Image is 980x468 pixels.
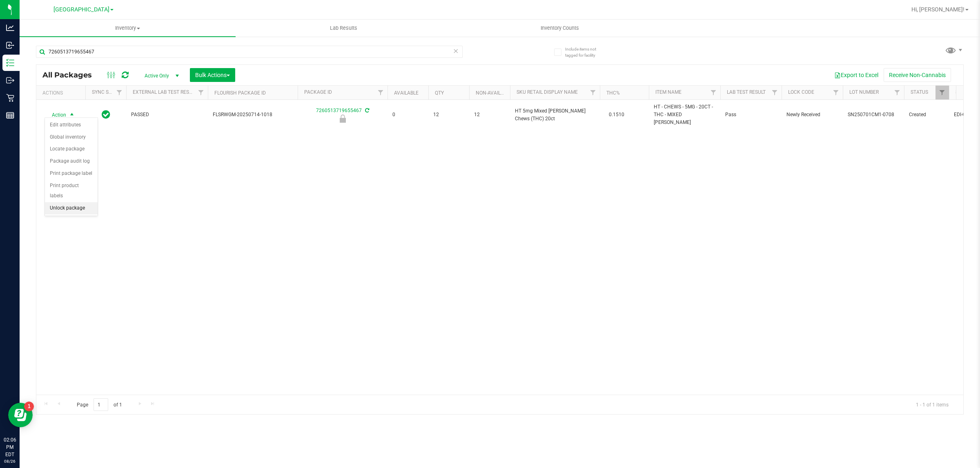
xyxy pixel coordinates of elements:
span: Inventory [20,24,236,32]
inline-svg: Outbound [6,76,14,84]
a: Lab Test Result [727,89,766,95]
a: THC% [606,90,620,96]
li: Locate package [45,143,98,155]
a: Package ID [304,89,332,95]
a: Qty [435,90,444,96]
a: Status [911,89,928,95]
div: Newly Received [296,115,389,123]
span: SN250701CM1-0708 [848,111,899,119]
a: Sync Status [92,89,123,95]
a: Available [394,90,419,96]
inline-svg: Analytics [6,24,14,32]
inline-svg: Inbound [6,41,14,49]
p: 08/26 [4,458,16,464]
iframe: Resource center [8,403,33,427]
a: Filter [891,86,904,99]
span: Include items not tagged for facility [565,46,606,58]
span: All Packages [42,71,100,79]
button: Receive Non-Cannabis [884,68,951,82]
a: Inventory Counts [452,20,668,37]
span: Page of 1 [70,398,129,411]
span: Sync from Compliance System [364,108,369,113]
a: Non-Available [476,90,512,96]
span: Inventory Counts [530,24,590,32]
span: 12 [474,111,505,119]
a: Filter [113,86,126,99]
button: Bulk Actions [190,68,235,82]
li: Print product labels [45,180,98,202]
a: Sku Retail Display Name [517,89,578,95]
span: PASSED [131,111,203,119]
a: Filter [194,86,208,99]
span: Lab Results [319,24,368,32]
span: 12 [433,111,464,119]
a: Lock Code [788,89,814,95]
span: [GEOGRAPHIC_DATA] [53,6,109,13]
span: Clear [453,46,459,56]
span: select [67,109,77,121]
span: 0.1510 [605,109,628,121]
a: Filter [707,86,720,99]
div: Actions [42,90,82,96]
a: Filter [935,86,949,99]
a: Filter [586,86,600,99]
a: External Lab Test Result [133,89,197,95]
a: Filter [374,86,388,99]
span: HT - CHEWS - 5MG - 20CT - THC - MIXED [PERSON_NAME] [654,103,715,127]
li: Edit attributes [45,119,98,131]
inline-svg: Inventory [6,59,14,67]
span: Newly Received [786,111,838,119]
a: Lab Results [236,20,452,37]
p: 02:06 PM EDT [4,436,16,458]
span: Hi, [PERSON_NAME]! [911,6,964,13]
a: Item Name [655,89,682,95]
input: 1 [94,398,108,411]
li: Package audit log [45,155,98,168]
inline-svg: Retail [6,94,14,102]
inline-svg: Reports [6,111,14,119]
a: Inventory [20,20,236,37]
span: Bulk Actions [195,72,230,78]
span: Pass [725,111,777,119]
li: Print package label [45,168,98,180]
button: Export to Excel [829,68,884,82]
span: 0 [392,111,423,119]
a: Filter [768,86,782,99]
a: SKU [955,89,965,95]
span: HT 5mg Mixed [PERSON_NAME] Chews (THC) 20ct [515,107,595,123]
span: FLSRWGM-20250714-1018 [213,111,293,119]
li: Global inventory [45,131,98,143]
span: Action [45,109,67,121]
a: 7260513719655467 [316,108,362,113]
li: Unlock package [45,202,98,214]
a: Filter [829,86,843,99]
iframe: Resource center unread badge [24,402,34,411]
span: 1 - 1 of 1 items [909,398,955,411]
a: Lot Number [849,89,879,95]
span: Created [909,111,944,119]
a: Flourish Package ID [214,90,266,96]
input: Search Package ID, Item Name, SKU, Lot or Part Number... [36,46,463,58]
span: In Sync [102,109,110,120]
